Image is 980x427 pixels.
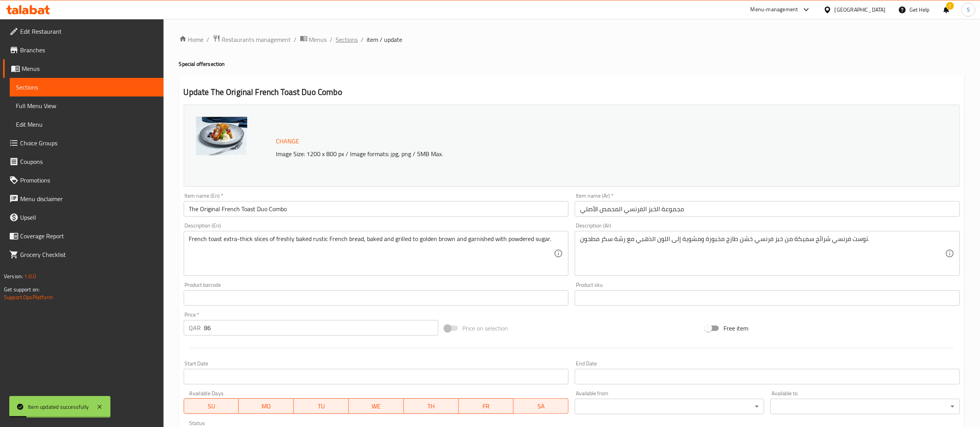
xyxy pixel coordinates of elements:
[723,324,748,333] span: Free item
[4,284,40,294] span: Get support on:
[361,35,364,44] li: /
[3,41,164,59] a: Branches
[179,60,964,68] h4: Special offer section
[294,398,349,414] button: TU
[967,5,970,14] span: S
[3,134,164,152] a: Choice Groups
[517,401,565,412] span: SA
[22,64,157,73] span: Menus
[189,323,201,332] p: QAR
[184,201,569,217] input: Enter name En
[463,324,508,333] span: Price on selection
[20,157,157,166] span: Coupons
[16,101,157,110] span: Full Menu View
[242,401,291,412] span: MO
[20,45,157,55] span: Branches
[3,189,164,208] a: Menu disclaimer
[207,35,210,44] li: /
[184,398,239,414] button: SU
[407,401,456,412] span: TH
[330,35,333,44] li: /
[835,5,886,14] div: [GEOGRAPHIC_DATA]
[352,401,401,412] span: WE
[16,120,157,129] span: Edit Menu
[179,34,964,45] nav: breadcrumb
[404,398,459,414] button: TH
[309,35,327,44] span: Menus
[575,201,960,217] input: Enter name Ar
[3,245,164,264] a: Grocery Checklist
[4,292,53,302] a: Support.OpsPlatform
[297,401,346,412] span: TU
[349,398,404,414] button: WE
[179,35,204,44] a: Home
[575,290,960,306] input: Please enter product sku
[213,34,291,45] a: Restaurants management
[20,27,157,36] span: Edit Restaurant
[770,399,960,414] div: ​
[20,231,157,241] span: Coverage Report
[580,235,945,272] textarea: توست فرنسي شرائح سميكة من خبز فرنسي خشن طازج مخبوزة ومشوية إلى اللون الذهبي مع رشة سكر مطحون.
[184,290,569,306] input: Please enter product barcode
[273,149,837,158] p: Image Size: 1200 x 800 px / Image formats: jpg, png / 5MB Max.
[462,401,511,412] span: FR
[3,22,164,41] a: Edit Restaurant
[222,35,291,44] span: Restaurants management
[367,35,403,44] span: item / update
[3,171,164,189] a: Promotions
[189,235,554,272] textarea: French toast extra-thick slices of freshly baked rustic French bread, baked and grilled to golden...
[20,213,157,222] span: Upsell
[20,250,157,259] span: Grocery Checklist
[751,5,798,14] div: Menu-management
[239,398,294,414] button: MO
[20,176,157,185] span: Promotions
[3,227,164,245] a: Coverage Report
[3,208,164,227] a: Upsell
[459,398,514,414] button: FR
[4,271,23,281] span: Version:
[28,403,89,411] div: Item updated successfully
[336,35,358,44] a: Sections
[10,115,164,134] a: Edit Menu
[184,86,960,98] h2: Update The Original French Toast Duo Combo
[10,96,164,115] a: Full Menu View
[196,117,247,155] img: Original_French_Toast_637020910651261112.jpg
[575,399,764,414] div: ​
[513,398,568,414] button: SA
[300,34,327,45] a: Menus
[276,136,300,147] span: Change
[10,78,164,96] a: Sections
[294,35,297,44] li: /
[273,133,303,149] button: Change
[3,59,164,78] a: Menus
[204,320,438,336] input: Please enter price
[3,152,164,171] a: Coupons
[16,83,157,92] span: Sections
[20,194,157,203] span: Menu disclaimer
[24,271,36,281] span: 1.0.0
[187,401,236,412] span: SU
[20,138,157,148] span: Choice Groups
